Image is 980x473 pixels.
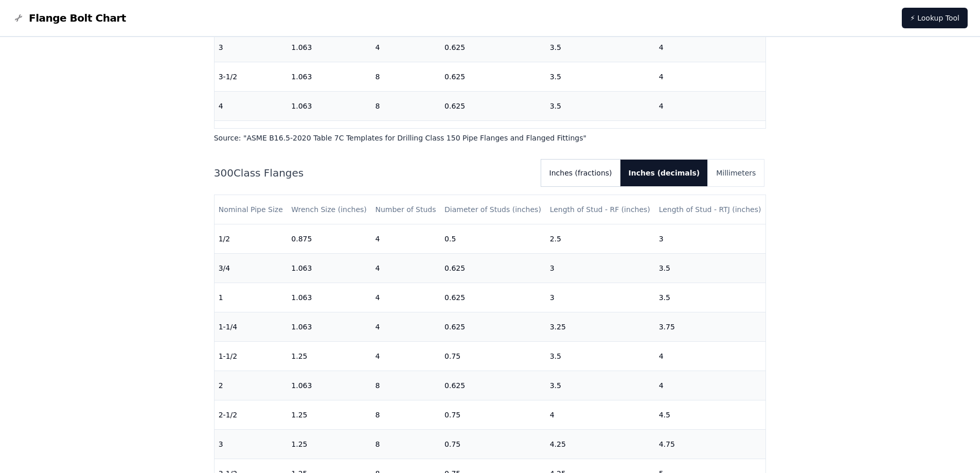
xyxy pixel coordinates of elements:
[655,195,766,224] th: Length of Stud - RTJ (inches)
[29,11,126,25] span: Flange Bolt Chart
[287,224,371,254] td: 0.875
[287,33,371,62] td: 1.063
[214,166,533,180] h2: 300 Class Flanges
[371,430,440,459] td: 8
[546,62,655,92] td: 3.5
[215,224,288,254] td: 1/2
[440,224,546,254] td: 0.5
[655,430,766,459] td: 4.75
[215,121,288,150] td: 5
[655,283,766,312] td: 3.5
[287,62,371,92] td: 1.063
[287,121,371,150] td: 1.25
[371,371,440,400] td: 8
[440,121,546,150] td: 0.75
[655,92,766,121] td: 4
[215,400,288,430] td: 2-1/2
[655,312,766,342] td: 3.75
[655,224,766,254] td: 3
[287,371,371,400] td: 1.063
[902,8,968,28] a: ⚡ Lookup Tool
[440,195,546,224] th: Diameter of Studs (inches)
[287,283,371,312] td: 1.063
[708,160,764,186] button: Millimeters
[371,312,440,342] td: 4
[287,254,371,283] td: 1.063
[655,62,766,92] td: 4
[546,430,655,459] td: 4.25
[371,224,440,254] td: 4
[371,283,440,312] td: 4
[440,283,546,312] td: 0.625
[371,62,440,92] td: 8
[655,342,766,371] td: 4
[440,254,546,283] td: 0.625
[215,312,288,342] td: 1-1/4
[371,195,440,224] th: Number of Studs
[215,430,288,459] td: 3
[287,430,371,459] td: 1.25
[655,254,766,283] td: 3.5
[620,160,708,186] button: Inches (decimals)
[215,92,288,121] td: 4
[546,312,655,342] td: 3.25
[440,430,546,459] td: 0.75
[655,371,766,400] td: 4
[440,312,546,342] td: 0.625
[655,33,766,62] td: 4
[371,400,440,430] td: 8
[287,400,371,430] td: 1.25
[546,254,655,283] td: 3
[541,160,620,186] button: Inches (fractions)
[287,312,371,342] td: 1.063
[440,342,546,371] td: 0.75
[546,195,655,224] th: Length of Stud - RF (inches)
[215,254,288,283] td: 3/4
[371,121,440,150] td: 8
[215,33,288,62] td: 3
[214,133,767,143] p: Source: " ASME B16.5-2020 Table 7C Templates for Drilling Class 150 Pipe Flanges and Flanged Fitt...
[215,371,288,400] td: 2
[546,121,655,150] td: 3.75
[12,12,25,24] img: Flange Bolt Chart Logo
[546,224,655,254] td: 2.5
[287,342,371,371] td: 1.25
[215,283,288,312] td: 1
[440,400,546,430] td: 0.75
[215,342,288,371] td: 1-1/2
[371,33,440,62] td: 4
[546,371,655,400] td: 3.5
[440,371,546,400] td: 0.625
[546,283,655,312] td: 3
[371,342,440,371] td: 4
[440,62,546,92] td: 0.625
[655,400,766,430] td: 4.5
[12,11,126,25] a: Flange Bolt Chart LogoFlange Bolt Chart
[546,92,655,121] td: 3.5
[440,92,546,121] td: 0.625
[371,92,440,121] td: 8
[287,195,371,224] th: Wrench Size (inches)
[215,62,288,92] td: 3-1/2
[215,195,288,224] th: Nominal Pipe Size
[371,254,440,283] td: 4
[546,400,655,430] td: 4
[440,33,546,62] td: 0.625
[546,342,655,371] td: 3.5
[546,33,655,62] td: 3.5
[287,92,371,121] td: 1.063
[655,121,766,150] td: 4.25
